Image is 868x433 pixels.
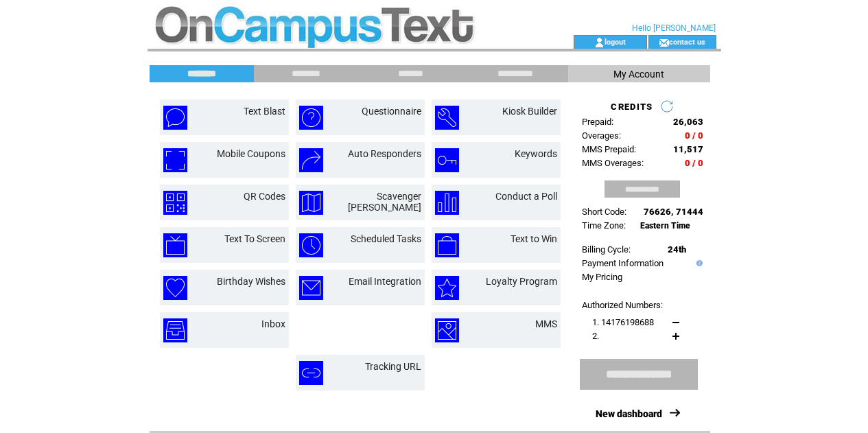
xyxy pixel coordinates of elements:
[163,106,187,130] img: text-blast.png
[299,361,323,385] img: tracking-url.png
[244,106,285,117] a: Text Blast
[644,207,703,217] span: 76626, 71444
[582,158,644,168] span: MMS Overages:
[673,144,703,154] span: 11,517
[582,144,636,154] span: MMS Prepaid:
[515,148,557,159] a: Keywords
[673,117,703,127] span: 26,063
[163,318,187,342] img: inbox.png
[435,276,459,300] img: loyalty-program.png
[582,300,663,310] span: Authorized Numbers:
[613,69,664,80] span: My Account
[365,361,421,372] a: Tracking URL
[640,221,690,231] span: Eastern Time
[299,233,323,257] img: scheduled-tasks.png
[349,276,421,287] a: Email Integration
[163,191,187,215] img: qr-codes.png
[594,37,605,48] img: account_icon.gif
[511,233,557,244] a: Text to Win
[435,148,459,172] img: keywords.png
[224,233,285,244] a: Text To Screen
[299,106,323,130] img: questionnaire.png
[299,148,323,172] img: auto-responders.png
[163,233,187,257] img: text-to-screen.png
[362,106,421,117] a: Questionnaire
[244,191,285,202] a: QR Codes
[582,207,626,217] span: Short Code:
[605,37,626,46] a: logout
[435,318,459,342] img: mms.png
[582,130,621,141] span: Overages:
[582,272,622,282] a: My Pricing
[163,276,187,300] img: birthday-wishes.png
[435,233,459,257] img: text-to-win.png
[659,37,669,48] img: contact_us_icon.gif
[435,191,459,215] img: conduct-a-poll.png
[299,191,323,215] img: scavenger-hunt.png
[592,317,654,327] span: 1. 14176198688
[611,102,653,112] span: CREDITS
[348,148,421,159] a: Auto Responders
[582,117,613,127] span: Prepaid:
[163,148,187,172] img: mobile-coupons.png
[632,23,716,33] span: Hello [PERSON_NAME]
[668,244,686,255] span: 24th
[582,244,631,255] span: Billing Cycle:
[435,106,459,130] img: kiosk-builder.png
[261,318,285,329] a: Inbox
[669,37,705,46] a: contact us
[486,276,557,287] a: Loyalty Program
[582,220,626,231] span: Time Zone:
[592,331,599,341] span: 2.
[685,158,703,168] span: 0 / 0
[582,258,664,268] a: Payment Information
[348,191,421,213] a: Scavenger [PERSON_NAME]
[495,191,557,202] a: Conduct a Poll
[535,318,557,329] a: MMS
[693,260,703,266] img: help.gif
[299,276,323,300] img: email-integration.png
[502,106,557,117] a: Kiosk Builder
[596,408,662,419] a: New dashboard
[217,276,285,287] a: Birthday Wishes
[685,130,703,141] span: 0 / 0
[217,148,285,159] a: Mobile Coupons
[351,233,421,244] a: Scheduled Tasks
